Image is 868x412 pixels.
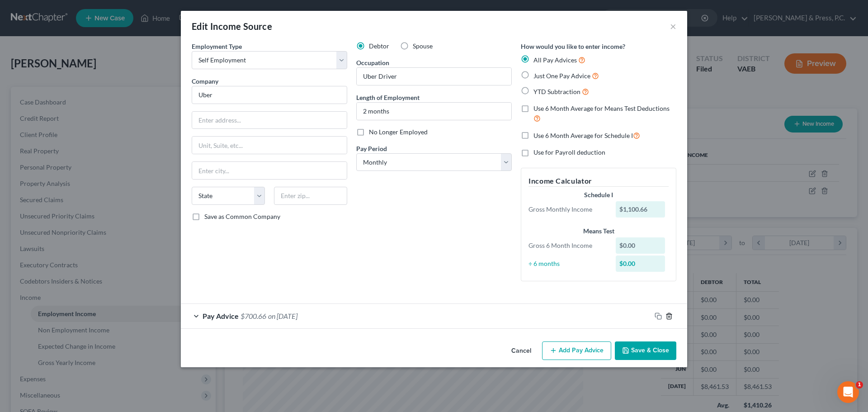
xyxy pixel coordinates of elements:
span: on [DATE] [268,312,297,320]
input: Enter address... [192,112,347,129]
button: Cancel [504,342,538,360]
iframe: Intercom live chat [837,381,859,403]
span: All Pay Advices [533,56,577,64]
input: Search company by name... [192,86,347,104]
button: × [670,21,676,32]
span: Use 6 Month Average for Schedule I [533,132,633,139]
label: Occupation [356,58,389,67]
h5: Income Calculator [528,175,669,187]
span: Use 6 Month Average for Means Test Deductions [533,104,670,112]
div: Gross Monthly Income [524,205,611,214]
label: How would you like to enter income? [521,42,625,51]
span: Employment Type [192,43,242,50]
input: Enter zip... [274,187,347,205]
div: ÷ 6 months [524,259,611,268]
span: Save as Common Company [204,213,280,220]
span: Pay Period [356,145,387,152]
div: Means Test [528,227,669,236]
button: Add Pay Advice [542,341,611,360]
span: Spouse [413,42,433,50]
div: $1,100.66 [616,201,665,218]
span: Debtor [369,42,389,50]
div: Schedule I [528,190,669,199]
span: Just One Pay Advice [533,72,590,80]
span: $700.66 [241,312,266,320]
span: Company [192,77,218,85]
label: Length of Employment [356,93,420,102]
div: $0.00 [616,256,665,272]
div: Gross 6 Month Income [524,241,611,250]
div: $0.00 [616,237,665,254]
span: No Longer Employed [369,128,428,136]
span: YTD Subtraction [533,88,580,95]
span: 1 [856,381,863,388]
input: ex: 2 years [357,103,511,120]
input: -- [357,68,511,85]
span: Pay Advice [203,312,239,320]
input: Enter city... [192,162,347,179]
input: Unit, Suite, etc... [192,137,347,154]
div: Edit Income Source [192,20,272,33]
button: Save & Close [615,341,676,360]
span: Use for Payroll deduction [533,148,605,156]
